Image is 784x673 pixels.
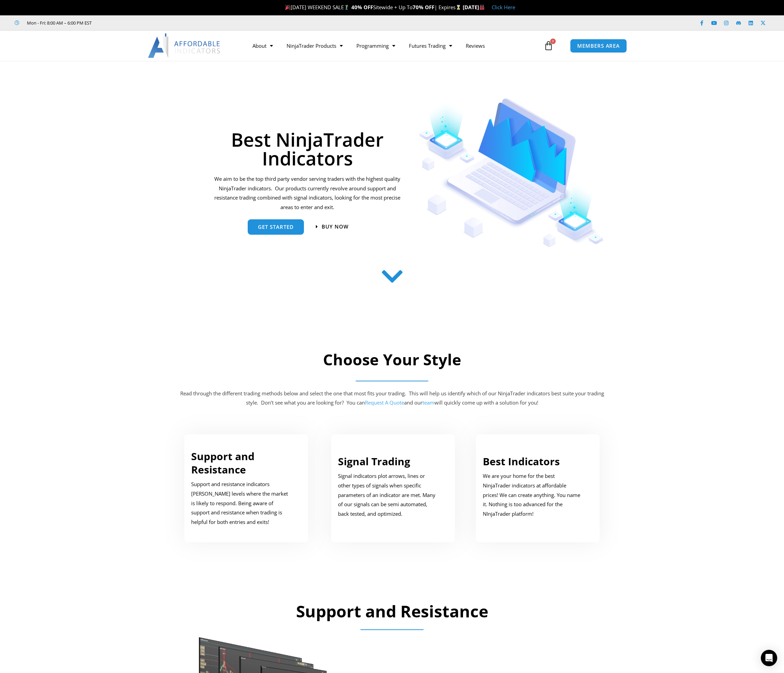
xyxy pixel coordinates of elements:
[761,650,777,666] div: Open Intercom Messenger
[213,174,402,212] p: We aim to be the top third party vendor serving traders with the highest quality NinjaTrader indi...
[248,219,304,235] a: get started
[459,38,492,54] a: Reviews
[285,5,290,10] img: 🎉
[365,399,404,406] a: Request A Quote
[322,224,349,229] span: Buy now
[456,5,461,10] img: ⌛
[479,5,485,10] img: 🏭
[246,38,280,54] a: About
[283,4,462,11] span: [DATE] WEEKEND SALE Sitewide + Up To | Expires
[179,350,605,370] h2: Choose Your Style
[350,38,402,54] a: Programming
[280,38,350,54] a: NinjaTrader Products
[577,43,620,48] span: MEMBERS AREA
[463,4,485,11] strong: [DATE]
[492,4,515,11] a: Click Here
[246,38,542,54] nav: Menu
[191,480,291,527] p: Support and resistance indicators [PERSON_NAME] levels where the market is likely to respond. Bei...
[101,19,203,26] iframe: Customer reviews powered by Trustpilot
[483,454,560,468] a: Best Indicators
[419,98,604,247] img: Indicators 1 | Affordable Indicators – NinjaTrader
[422,399,434,406] a: team
[550,39,556,44] span: 0
[344,5,349,10] img: 🏌️‍♂️
[351,4,373,11] strong: 40% OFF
[258,224,294,230] span: get started
[25,19,92,27] span: Mon - Fri: 8:00 AM – 6:00 PM EST
[213,130,402,167] h1: Best NinjaTrader Indicators
[316,224,349,229] a: Buy now
[179,389,605,408] p: Read through the different trading methods below and select the one that most fits your trading. ...
[338,454,410,468] a: Signal Trading
[402,38,459,54] a: Futures Trading
[413,4,434,11] strong: 70% OFF
[338,471,438,519] p: Signal indicators plot arrows, lines or other types of signals when specific parameters of an ind...
[183,601,602,622] h2: Support and Resistance
[534,36,564,56] a: 0
[191,449,255,477] a: Support and Resistance
[483,471,583,519] p: We are your home for the best NinjaTrader indicators at affordable prices! We can create anything...
[148,33,221,58] img: LogoAI | Affordable Indicators – NinjaTrader
[570,39,627,53] a: MEMBERS AREA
